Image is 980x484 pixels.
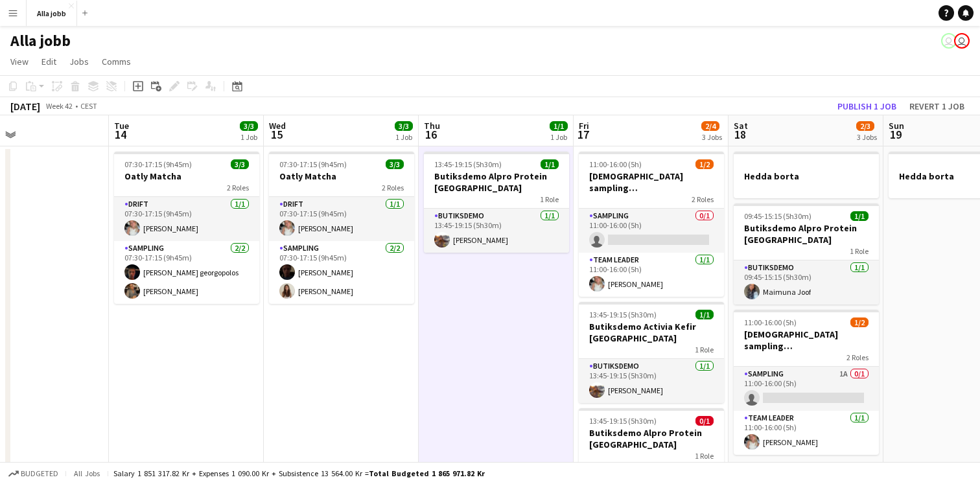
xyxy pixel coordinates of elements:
span: 2/3 [856,121,874,131]
span: Thu [424,120,440,132]
span: Wed [269,120,286,132]
span: All jobs [71,468,102,478]
span: Sun [889,120,904,132]
span: 2 Roles [846,352,869,362]
div: CEST [80,101,97,111]
span: Fri [579,120,589,132]
app-job-card: 13:45-19:15 (5h30m)1/1Butiksdemo Activia Kefir [GEOGRAPHIC_DATA]1 RoleButiksdemo1/113:45-19:15 (5... [579,302,724,403]
h3: Butiksdemo Alpro Protein [GEOGRAPHIC_DATA] [424,170,569,194]
span: 07:30-17:15 (9h45m) [124,159,192,169]
span: 1 Role [695,345,714,354]
h3: [DEMOGRAPHIC_DATA] sampling [GEOGRAPHIC_DATA] [579,170,724,194]
span: 19 [887,127,904,142]
span: 1 Role [695,451,714,461]
h3: Hedda borta [734,170,879,182]
div: 1 Job [240,132,257,142]
span: 15 [267,127,286,142]
button: Revert 1 job [904,98,970,115]
span: 13:45-19:15 (5h30m) [589,310,657,319]
app-card-role: Sampling0/111:00-16:00 (5h) [579,209,724,253]
app-card-role: Butiksdemo1/109:45-15:15 (5h30m)Maimuna Joof [734,260,879,305]
span: 18 [732,127,748,142]
app-card-role: Sampling2/207:30-17:15 (9h45m)[PERSON_NAME][PERSON_NAME] [269,241,414,304]
div: 3 Jobs [702,132,722,142]
app-card-role: Sampling1A0/111:00-16:00 (5h) [734,367,879,411]
span: 1/1 [550,121,568,131]
span: 11:00-16:00 (5h) [589,159,642,169]
span: 09:45-15:15 (5h30m) [744,211,811,221]
span: Sat [734,120,748,132]
span: 13:45-19:15 (5h30m) [589,416,657,426]
span: 07:30-17:15 (9h45m) [279,159,347,169]
a: View [5,53,34,70]
span: 1 Role [850,246,869,256]
span: 16 [422,127,440,142]
span: 2/4 [701,121,719,131]
span: Budgeted [21,469,58,478]
button: Publish 1 job [832,98,902,115]
div: Salary 1 851 317.82 kr + Expenses 1 090.00 kr + Subsistence 13 564.00 kr = [113,468,485,478]
span: 2 Roles [692,194,714,204]
app-card-role: Team Leader1/111:00-16:00 (5h)[PERSON_NAME] [579,253,724,297]
div: 1 Job [550,132,567,142]
span: Total Budgeted 1 865 971.82 kr [369,468,485,478]
span: 3/3 [240,121,258,131]
span: 3/3 [231,159,249,169]
span: 1/1 [850,211,869,221]
span: 2 Roles [227,183,249,192]
h1: Alla jobb [10,31,71,51]
a: Jobs [64,53,94,70]
span: 0/1 [695,416,714,426]
app-job-card: 11:00-16:00 (5h)1/2[DEMOGRAPHIC_DATA] sampling [GEOGRAPHIC_DATA]2 RolesSampling0/111:00-16:00 (5h... [579,152,724,297]
app-card-role: Sampling2/207:30-17:15 (9h45m)[PERSON_NAME] georgopolos[PERSON_NAME] [114,241,259,304]
span: 1/1 [695,310,714,319]
app-card-role: Team Leader1/111:00-16:00 (5h)[PERSON_NAME] [734,411,879,455]
span: 17 [577,127,589,142]
h3: [DEMOGRAPHIC_DATA] sampling [GEOGRAPHIC_DATA] [734,328,879,352]
h3: Butiksdemo Activia Kefir [GEOGRAPHIC_DATA] [579,321,724,344]
app-user-avatar: August Löfgren [941,33,957,49]
div: 3 Jobs [857,132,877,142]
span: Week 42 [43,101,75,111]
span: View [10,56,29,67]
span: 14 [112,127,129,142]
span: 3/3 [386,159,404,169]
div: 1 Job [395,132,412,142]
h3: Butiksdemo Alpro Protein [GEOGRAPHIC_DATA] [734,222,879,246]
span: 13:45-19:15 (5h30m) [434,159,502,169]
app-job-card: 07:30-17:15 (9h45m)3/3Oatly Matcha2 RolesDrift1/107:30-17:15 (9h45m)[PERSON_NAME]Sampling2/207:30... [269,152,414,304]
app-job-card: 11:00-16:00 (5h)1/2[DEMOGRAPHIC_DATA] sampling [GEOGRAPHIC_DATA]2 RolesSampling1A0/111:00-16:00 (... [734,310,879,455]
span: Edit [41,56,56,67]
span: 1 Role [540,194,559,204]
app-card-role: Butiksdemo1/113:45-19:15 (5h30m)[PERSON_NAME] [579,359,724,403]
button: Alla jobb [27,1,77,26]
app-card-role: Drift1/107:30-17:15 (9h45m)[PERSON_NAME] [114,197,259,241]
span: Jobs [69,56,89,67]
app-user-avatar: Emil Hasselberg [954,33,970,49]
span: Tue [114,120,129,132]
span: 3/3 [395,121,413,131]
a: Comms [97,53,136,70]
span: 1/1 [541,159,559,169]
app-job-card: 09:45-15:15 (5h30m)1/1Butiksdemo Alpro Protein [GEOGRAPHIC_DATA]1 RoleButiksdemo1/109:45-15:15 (5... [734,203,879,305]
span: Comms [102,56,131,67]
span: 11:00-16:00 (5h) [744,317,797,327]
app-job-card: 07:30-17:15 (9h45m)3/3Oatly Matcha2 RolesDrift1/107:30-17:15 (9h45m)[PERSON_NAME]Sampling2/207:30... [114,152,259,304]
span: 1/2 [695,159,714,169]
h3: Oatly Matcha [114,170,259,182]
h3: Butiksdemo Alpro Protein [GEOGRAPHIC_DATA] [579,427,724,450]
app-job-card: 13:45-19:15 (5h30m)1/1Butiksdemo Alpro Protein [GEOGRAPHIC_DATA]1 RoleButiksdemo1/113:45-19:15 (5... [424,152,569,253]
span: 2 Roles [382,183,404,192]
app-card-role: Butiksdemo1/113:45-19:15 (5h30m)[PERSON_NAME] [424,209,569,253]
app-card-role: Drift1/107:30-17:15 (9h45m)[PERSON_NAME] [269,197,414,241]
span: 1/2 [850,317,869,327]
h3: Oatly Matcha [269,170,414,182]
app-job-card: Hedda borta [734,152,879,198]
